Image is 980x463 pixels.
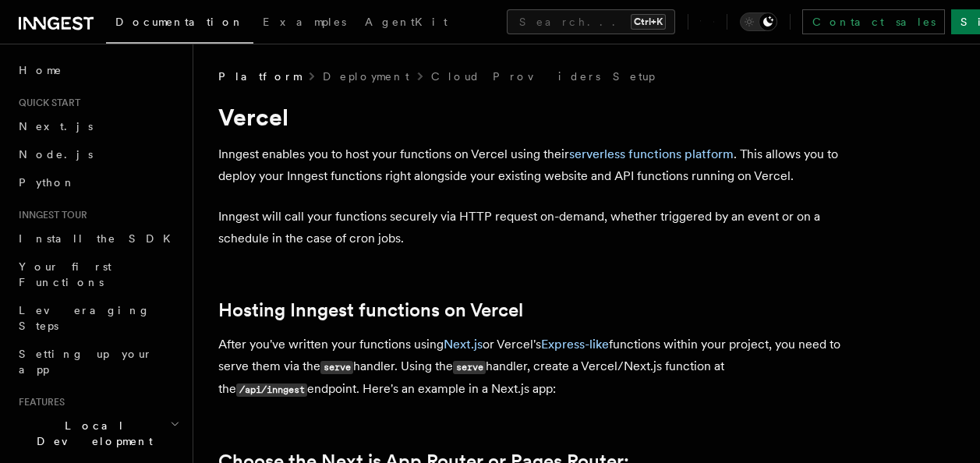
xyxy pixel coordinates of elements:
a: Node.js [12,140,183,168]
p: Inngest enables you to host your functions on Vercel using their . This allows you to deploy your... [218,143,842,187]
a: Cloud Providers Setup [431,69,655,84]
code: /api/inngest [236,383,307,397]
span: Setting up your app [19,348,153,376]
a: Contact sales [802,9,945,34]
p: After you've written your functions using or Vercel's functions within your project, you need to ... [218,334,842,401]
span: Install the SDK [19,232,180,245]
span: Local Development [12,418,170,449]
button: Search...Ctrl+K [507,9,675,34]
span: Features [12,396,65,408]
h1: Vercel [218,103,842,131]
a: AgentKit [356,5,457,42]
a: Deployment [323,69,409,84]
a: Python [12,168,183,196]
span: Node.js [19,148,93,161]
button: Local Development [12,412,183,455]
a: serverless functions platform [569,147,734,161]
a: Next.js [444,337,483,352]
a: Hosting Inngest functions on Vercel [218,299,523,321]
a: Next.js [12,112,183,140]
kbd: Ctrl+K [631,14,666,30]
a: Your first Functions [12,253,183,296]
a: Setting up your app [12,340,183,383]
a: Documentation [106,5,253,44]
a: Leveraging Steps [12,296,183,340]
a: Express-like [541,337,609,352]
a: Install the SDK [12,224,183,253]
span: Home [19,62,62,78]
p: Inngest will call your functions securely via HTTP request on-demand, whether triggered by an eve... [218,206,842,249]
span: AgentKit [365,16,448,28]
code: serve [453,361,486,374]
a: Home [12,56,183,84]
span: Inngest tour [12,209,87,221]
a: Examples [253,5,356,42]
span: Platform [218,69,301,84]
span: Leveraging Steps [19,304,150,332]
span: Documentation [115,16,244,28]
span: Python [19,176,76,189]
span: Examples [263,16,346,28]
span: Quick start [12,97,80,109]
span: Next.js [19,120,93,133]
code: serve [320,361,353,374]
button: Toggle dark mode [740,12,777,31]
span: Your first Functions [19,260,111,288]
